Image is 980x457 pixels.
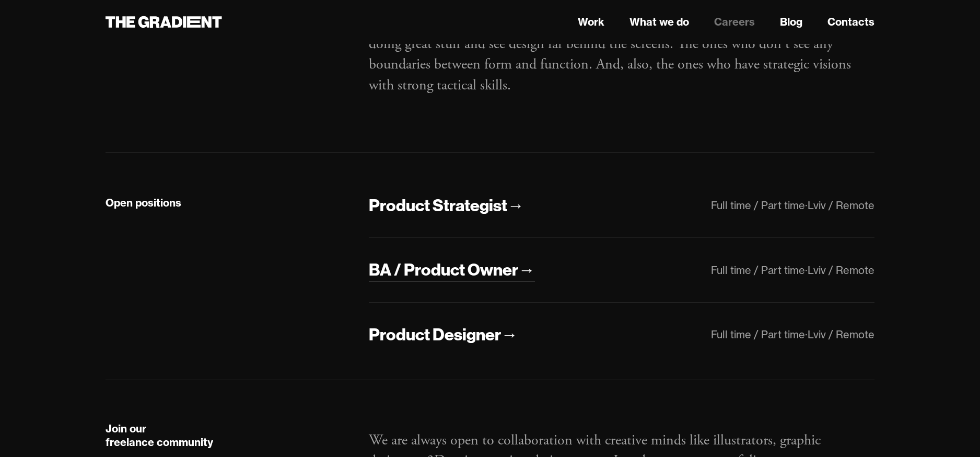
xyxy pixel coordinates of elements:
a: Product Designer→ [369,324,518,346]
div: · [805,199,808,212]
div: Full time / Part time [711,199,805,212]
div: → [518,259,535,281]
div: · [805,264,808,277]
a: What we do [629,14,689,30]
p: We're continuously looking for the creators and craftsmen who are passionate about doing great st... [369,14,874,96]
div: Full time / Part time [711,264,805,277]
a: Product Strategist→ [369,195,524,217]
a: BA / Product Owner→ [369,259,535,281]
div: Product Strategist [369,195,507,216]
div: Lviv / Remote [808,328,874,341]
strong: Open positions [106,196,181,209]
div: Full time / Part time [711,328,805,341]
div: BA / Product Owner [369,259,518,281]
strong: Join our freelance community [106,422,213,449]
div: Lviv / Remote [808,264,874,277]
a: Contacts [827,14,874,30]
div: Product Designer [369,324,501,346]
a: Careers [714,14,755,30]
div: → [507,195,524,216]
div: · [805,328,808,341]
div: Lviv / Remote [808,199,874,212]
a: Blog [780,14,802,30]
a: Work [578,14,604,30]
div: → [501,324,518,346]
